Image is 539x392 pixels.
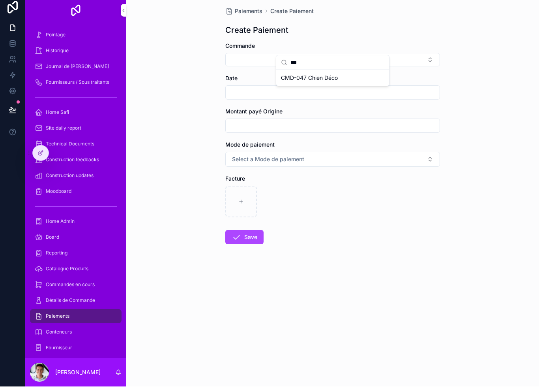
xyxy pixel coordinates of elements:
[225,113,283,120] span: Montant payé Origine
[46,303,95,309] span: Détails de Commande
[30,330,122,345] a: Conteneurs
[276,75,389,91] div: Suggestions
[225,48,255,55] span: Commande
[30,126,122,141] a: Site daily report
[55,374,101,382] p: [PERSON_NAME]
[30,283,122,297] a: Commandes en cours
[270,13,314,21] a: Create Paiement
[46,130,81,137] span: Site daily report
[225,157,440,172] button: Select Button
[235,13,262,21] span: Paiements
[30,299,122,313] a: Détails de Commande
[46,162,99,168] span: Construction feedbacks
[46,146,94,153] span: Technical Documents
[30,111,122,125] a: Home Safi
[46,239,59,246] span: Board
[30,236,122,250] a: Board
[30,346,122,360] a: Fournisseur
[225,147,275,153] span: Mode de paiement
[46,271,88,277] span: Catalogue Produits
[225,30,288,41] h1: Create Paiement
[30,49,122,63] a: Historique
[69,9,82,22] img: App logo
[30,81,122,95] a: Fournisseurs / Sous traitants
[30,174,122,188] a: Construction updates
[30,142,122,156] a: Technical Documents
[46,69,109,75] span: Journal de [PERSON_NAME]
[46,85,109,91] span: Fournisseurs / Sous traitants
[46,350,72,356] span: Fournisseur
[30,267,122,281] a: Catalogue Produits
[225,80,238,87] span: Date
[30,33,122,47] a: Pointage
[225,236,264,250] button: Save
[46,115,69,121] span: Home Safi
[46,194,71,200] span: Moodboard
[30,220,122,234] a: Home Admin
[25,32,126,364] div: scrollable content
[281,79,338,87] span: CMD-047 Chien Déco
[30,190,122,204] a: Moodboard
[46,334,72,341] span: Conteneurs
[46,178,94,184] span: Construction updates
[46,53,69,59] span: Historique
[46,224,75,230] span: Home Admin
[46,255,67,262] span: Reporting
[30,65,122,79] a: Journal de [PERSON_NAME]
[225,181,245,187] span: Facture
[232,161,304,169] span: Select a Mode de paiement
[46,318,69,325] span: Paiements
[46,287,95,293] span: Commandes en cours
[30,158,122,172] a: Construction feedbacks
[225,13,262,21] a: Paiements
[30,315,122,329] a: Paiements
[46,37,66,43] span: Pointage
[225,58,440,72] button: Select Button
[30,251,122,266] a: Reporting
